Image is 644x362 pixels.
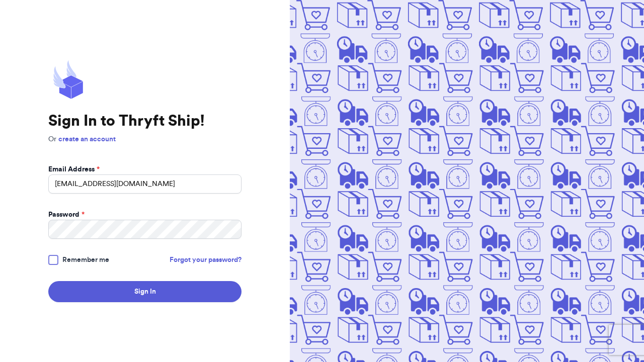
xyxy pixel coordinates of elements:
[58,136,116,143] a: create an account
[62,255,109,265] span: Remember me
[48,164,100,174] label: Email Address
[170,255,242,265] a: Forgot your password?
[48,281,242,302] button: Sign In
[48,134,242,144] p: Or
[48,210,85,220] label: Password
[48,112,242,130] h1: Sign In to Thryft Ship!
